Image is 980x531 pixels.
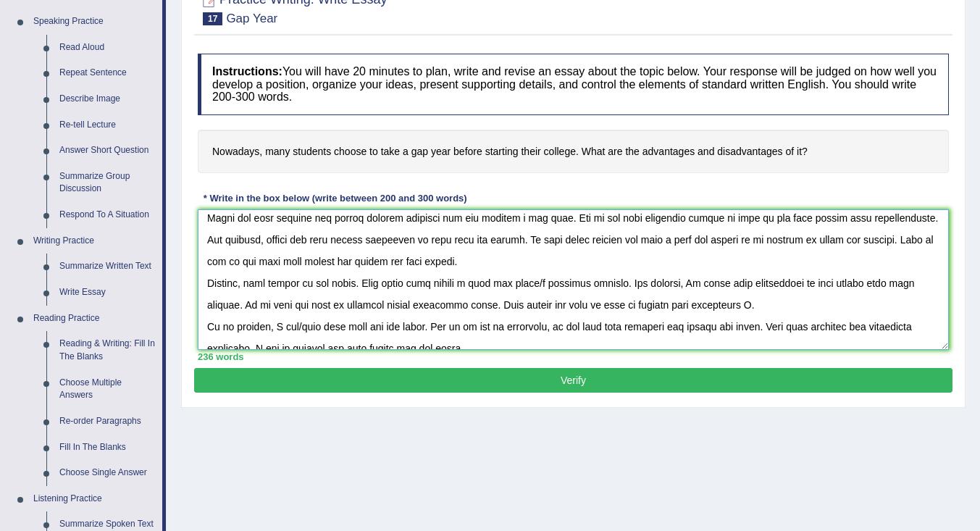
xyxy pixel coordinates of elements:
[198,350,949,364] div: 236 words
[27,306,162,332] a: Reading Practice
[194,368,952,393] button: Verify
[53,409,162,435] a: Re-order Paragraphs
[198,54,949,115] h4: You will have 20 minutes to plan, write and revise an essay about the topic below. Your response ...
[53,112,162,138] a: Re-tell Lecture
[226,12,277,25] small: Gap Year
[203,12,222,25] span: 17
[198,130,949,174] h4: Nowadays, many students choose to take a gap year before starting their college. What are the adv...
[27,9,162,35] a: Speaking Practice
[53,254,162,280] a: Summarize Written Text
[212,65,282,78] b: Instructions:
[53,435,162,461] a: Fill In The Blanks
[198,191,472,205] div: * Write in the box below (write between 200 and 300 words)
[53,460,162,486] a: Choose Single Answer
[53,202,162,228] a: Respond To A Situation
[27,486,162,512] a: Listening Practice
[53,60,162,86] a: Repeat Sentence
[53,370,162,409] a: Choose Multiple Answers
[53,86,162,112] a: Describe Image
[53,164,162,202] a: Summarize Group Discussion
[53,35,162,61] a: Read Aloud
[53,138,162,164] a: Answer Short Question
[53,331,162,369] a: Reading & Writing: Fill In The Blanks
[27,228,162,254] a: Writing Practice
[53,280,162,306] a: Write Essay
